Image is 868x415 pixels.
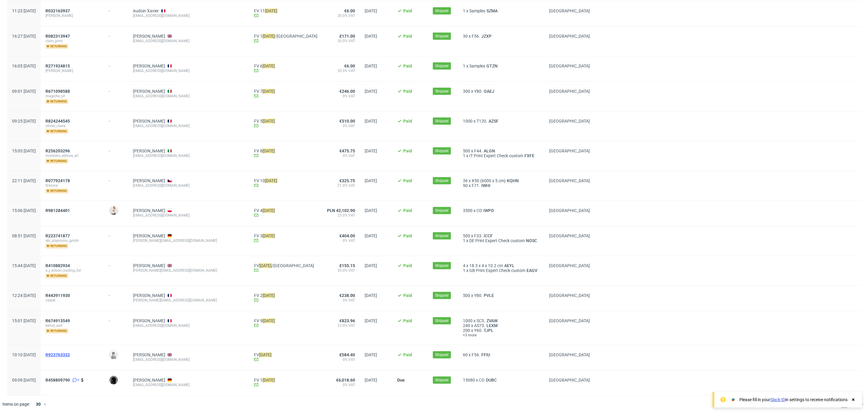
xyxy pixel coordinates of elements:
[46,183,99,188] span: firstova
[133,263,165,268] a: [PERSON_NAME]
[327,208,355,213] span: PLN 42,102.90
[46,244,68,248] span: returning
[403,293,412,298] span: Paid
[339,119,355,123] span: €510.00
[109,291,123,298] div: -
[254,89,317,94] a: FV 7[DATE]
[133,34,165,39] a: [PERSON_NAME]
[46,208,71,213] a: R981284401
[483,328,495,333] a: TJPL
[109,261,123,268] div: -
[435,293,448,298] span: Shipped
[435,148,448,154] span: Shipped
[133,323,244,328] div: [EMAIL_ADDRESS][DOMAIN_NAME]
[263,148,275,153] mark: [DATE]
[435,63,448,69] span: Shipped
[254,263,317,268] a: FV[DATE]/[GEOGRAPHIC_DATA]
[480,183,492,188] a: IWHI
[133,13,244,18] div: [EMAIL_ADDRESS][DOMAIN_NAME]
[12,64,36,68] span: 16:05 [DATE]
[133,238,244,243] div: [PERSON_NAME][EMAIL_ADDRESS][DOMAIN_NAME]
[476,318,485,323] span: SC5.
[263,293,275,298] mark: [DATE]
[463,183,539,188] div: x
[403,208,412,213] span: Paid
[12,148,36,153] span: 15:03 [DATE]
[482,208,495,213] a: IWPO
[133,94,244,98] div: [EMAIL_ADDRESS][DOMAIN_NAME]
[263,34,275,39] mark: [DATE]
[46,89,71,94] a: R671098588
[133,89,165,94] a: [PERSON_NAME]
[435,178,448,183] span: Shipped
[12,119,36,123] span: 09:25 [DATE]
[435,208,448,213] span: Shipped
[46,119,71,123] a: R824244545
[46,8,70,13] span: R032163937
[254,293,317,298] a: FV 2[DATE]
[46,318,70,323] span: R674913549
[339,263,355,268] span: £155.15
[485,64,499,68] span: GTZN
[365,178,377,183] span: [DATE]
[435,118,448,124] span: Shipped
[263,89,275,94] mark: [DATE]
[327,213,355,218] span: 23.0% VAT
[463,233,539,238] div: x
[254,148,317,153] a: FV 8[DATE]
[327,183,355,188] span: 21.0% VAT
[46,99,68,104] span: returning
[463,293,539,298] div: x
[46,64,70,68] span: R271924815
[365,318,377,323] span: [DATE]
[265,8,277,13] mark: [DATE]
[463,318,473,323] span: 1000
[46,378,71,382] a: R458809790
[480,352,491,357] span: FFIU
[327,39,355,43] span: 20.0% VAT
[463,148,470,153] span: 500
[469,268,525,273] span: GB Print Expert Check custom
[480,34,493,39] a: JZXP
[365,8,377,13] span: [DATE]
[463,148,539,153] div: x
[46,89,70,94] span: R671098588
[46,293,70,298] span: R443911930
[463,64,465,68] span: 1
[476,208,482,213] span: CO
[133,123,244,128] div: [EMAIL_ADDRESS][DOMAIN_NAME]
[403,8,412,13] span: Paid
[476,119,487,123] span: T120.
[254,64,317,68] a: FV 6[DATE]
[485,378,498,382] a: DUBC
[463,183,468,188] span: 90
[46,64,71,68] a: R271924815
[463,178,539,183] div: x
[463,119,473,123] span: 1000
[12,208,36,213] span: 15:06 [DATE]
[327,298,355,303] span: 0% VAT
[365,148,377,153] span: [DATE]
[523,153,536,158] span: FXFE
[485,323,499,328] a: LEXM
[46,268,99,273] span: s_j_wilson_trading_ltd
[133,352,165,357] a: [PERSON_NAME]
[46,189,68,193] span: returning
[403,178,412,183] span: Paid
[12,318,36,323] span: 15:01 [DATE]
[506,178,520,183] span: KQHN
[254,208,317,213] a: FV 4[DATE]
[463,8,465,13] span: 1
[254,378,317,382] a: FV 1[DATE]
[403,263,412,268] span: Paid
[463,8,539,13] div: x
[46,263,70,268] span: R410882934
[46,153,99,158] span: mulatero_editore_srl
[435,233,448,239] span: Shipped
[483,148,496,153] a: ALGN
[12,89,36,94] span: 09:01 [DATE]
[549,178,590,183] span: [GEOGRAPHIC_DATA]
[327,13,355,18] span: 20.0% VAT
[327,94,355,98] span: 0% VAT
